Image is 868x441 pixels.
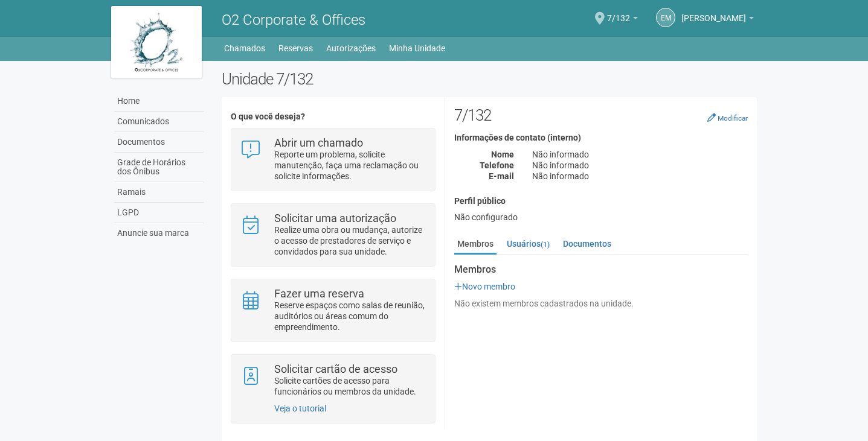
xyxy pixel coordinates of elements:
[504,235,553,253] a: Usuários(1)
[274,212,396,224] strong: Solicitar uma autorização
[240,288,426,332] a: Fazer uma reserva Reserve espaços como salas de reunião, auditórios ou áreas comum do empreendime...
[607,15,638,25] a: 7/132
[114,203,204,223] a: LGPD
[454,235,497,255] a: Membros
[607,2,630,23] span: 7/132
[224,40,265,57] a: Chamados
[274,363,397,375] strong: Solicitar cartão de acesso
[681,15,754,25] a: [PERSON_NAME]
[114,112,204,132] a: Comunicados
[707,113,748,122] a: Modificar
[274,404,326,413] a: Veja o tutorial
[274,300,426,332] p: Reserve espaços como salas de reunião, auditórios ou áreas comum do empreendimento.
[541,240,550,249] small: (1)
[111,6,202,78] img: logo.jpg
[274,224,426,257] p: Realize uma obra ou mudança, autorize o acesso de prestadores de serviço e convidados para sua un...
[523,160,757,171] div: Não informado
[718,114,748,122] small: Modificar
[656,8,675,27] a: EM
[240,138,426,182] a: Abrir um chamado Reporte um problema, solicite manutenção, faça uma reclamação ou solicite inform...
[274,375,426,397] p: Solicite cartões de acesso para funcionários ou membros da unidade.
[222,11,365,28] span: O2 Corporate & Offices
[389,40,445,57] a: Minha Unidade
[114,182,204,203] a: Ramais
[491,150,514,159] strong: Nome
[454,133,748,142] h4: Informações de contato (interno)
[274,287,364,300] strong: Fazer uma reserva
[560,235,614,253] a: Documentos
[681,2,746,23] span: ELOISA MAZONI GUNTZEL
[240,364,426,397] a: Solicitar cartão de acesso Solicite cartões de acesso para funcionários ou membros da unidade.
[454,264,748,275] strong: Membros
[454,197,748,206] h4: Perfil público
[489,171,514,181] strong: E-mail
[480,160,514,170] strong: Telefone
[114,91,204,112] a: Home
[114,153,204,182] a: Grade de Horários dos Ônibus
[114,132,204,153] a: Documentos
[274,136,363,149] strong: Abrir um chamado
[454,298,748,309] div: Não existem membros cadastrados na unidade.
[240,213,426,257] a: Solicitar uma autorização Realize uma obra ou mudança, autorize o acesso de prestadores de serviç...
[274,149,426,182] p: Reporte um problema, solicite manutenção, faça uma reclamação ou solicite informações.
[454,282,515,291] a: Novo membro
[454,106,748,124] h2: 7/132
[222,70,757,88] h2: Unidade 7/132
[326,40,376,57] a: Autorizações
[523,171,757,182] div: Não informado
[523,149,757,160] div: Não informado
[454,212,748,223] div: Não configurado
[231,112,436,121] h4: O que você deseja?
[114,223,204,243] a: Anuncie sua marca
[278,40,313,57] a: Reservas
